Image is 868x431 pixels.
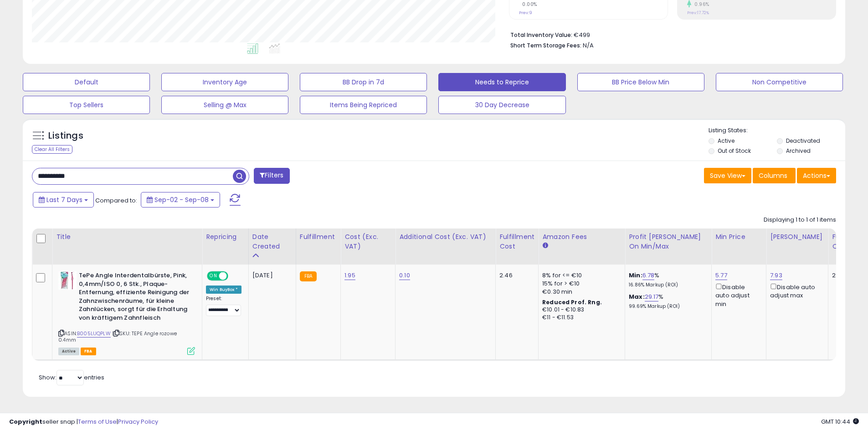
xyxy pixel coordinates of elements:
small: FBA [300,271,317,281]
button: Last 7 Days [33,192,94,208]
div: 15% for > €10 [542,280,618,288]
button: BB Drop in 7d [300,73,427,91]
div: 8% for <= €10 [542,271,618,280]
div: Date Created [252,232,292,251]
span: FBA [81,348,96,355]
small: 0.00% [519,1,537,8]
a: 5.77 [715,271,727,280]
small: Prev: 17.72% [687,10,709,16]
div: 230 [832,271,860,280]
div: 2.46 [499,271,531,280]
button: Filters [254,168,289,184]
span: ON [208,272,219,280]
span: Columns [759,171,787,180]
span: | SKU: TEPE Angle rozowe 0.4mm [58,330,177,343]
span: All listings currently available for purchase on Amazon [58,348,79,355]
span: N/A [583,41,594,50]
div: % [629,271,704,288]
div: [DATE] [252,271,289,280]
div: Displaying 1 to 1 of 1 items [764,216,836,224]
a: 6.78 [642,271,655,280]
button: Save View [704,168,751,183]
button: Needs to Reprice [438,73,565,91]
button: Items Being Repriced [300,96,427,114]
b: Reduced Prof. Rng. [542,298,602,306]
div: €11 - €11.53 [542,314,618,322]
button: Non Competitive [716,73,843,91]
div: Additional Cost (Exc. VAT) [399,232,492,242]
div: Repricing [206,232,245,242]
div: Disable auto adjust max [770,282,821,300]
a: 0.10 [399,271,410,280]
b: Short Term Storage Fees: [510,42,581,49]
div: Title [56,232,198,242]
a: 1.95 [344,271,355,280]
div: seller snap | | [9,418,158,426]
button: Sep-02 - Sep-08 [141,192,220,208]
div: Fulfillment [300,232,337,242]
div: [PERSON_NAME] [770,232,824,242]
label: Deactivated [786,137,820,145]
button: Inventory Age [161,73,288,91]
span: Sep-02 - Sep-08 [154,195,209,204]
p: 16.86% Markup (ROI) [629,282,704,288]
button: 30 Day Decrease [438,96,565,114]
label: Archived [786,147,811,155]
li: €499 [510,29,829,40]
a: Terms of Use [78,417,117,426]
b: TePe Angle Interdentalbürste, Pink, 0,4mm/ISO 0, 6 Stk., Plaque-Entfernung, effiziente Reinigung ... [79,271,190,324]
button: Default [23,73,150,91]
div: Clear All Filters [32,145,72,154]
small: 0.96% [691,1,709,8]
span: Show: entries [39,373,104,382]
th: The percentage added to the cost of goods (COGS) that forms the calculator for Min & Max prices. [625,228,712,265]
div: Preset: [206,296,241,316]
div: ASIN: [58,271,195,354]
div: Fulfillable Quantity [832,232,863,251]
div: Profit [PERSON_NAME] on Min/Max [629,232,708,251]
button: Top Sellers [23,96,150,114]
h5: Listings [48,130,83,142]
div: Amazon Fees [542,232,621,242]
span: Compared to: [95,196,137,205]
div: Fulfillment Cost [499,232,534,251]
div: Min Price [715,232,762,242]
small: Amazon Fees. [542,242,548,250]
div: Disable auto adjust min [715,282,759,308]
b: Max: [629,292,645,301]
div: €0.30 min [542,288,618,296]
button: BB Price Below Min [577,73,704,91]
div: Win BuyBox * [206,286,241,294]
label: Active [718,137,734,145]
span: Last 7 Days [46,195,82,204]
b: Min: [629,271,642,280]
a: 7.93 [770,271,782,280]
small: Prev: 9 [519,10,532,16]
div: €10.01 - €10.83 [542,306,618,314]
button: Columns [753,168,796,183]
p: 99.69% Markup (ROI) [629,303,704,310]
span: OFF [227,272,241,280]
strong: Copyright [9,417,42,426]
a: B005LUQPLW [77,330,111,338]
label: Out of Stock [718,147,751,155]
img: 41uphwkefiL._SL40_.jpg [58,271,77,290]
span: 2025-09-16 10:44 GMT [821,417,859,426]
div: Cost (Exc. VAT) [344,232,391,251]
p: Listing States: [709,126,845,135]
div: % [629,293,704,310]
a: 29.17 [645,292,659,301]
a: Privacy Policy [118,417,158,426]
button: Selling @ Max [161,96,288,114]
b: Total Inventory Value: [510,31,572,39]
button: Actions [797,168,836,183]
